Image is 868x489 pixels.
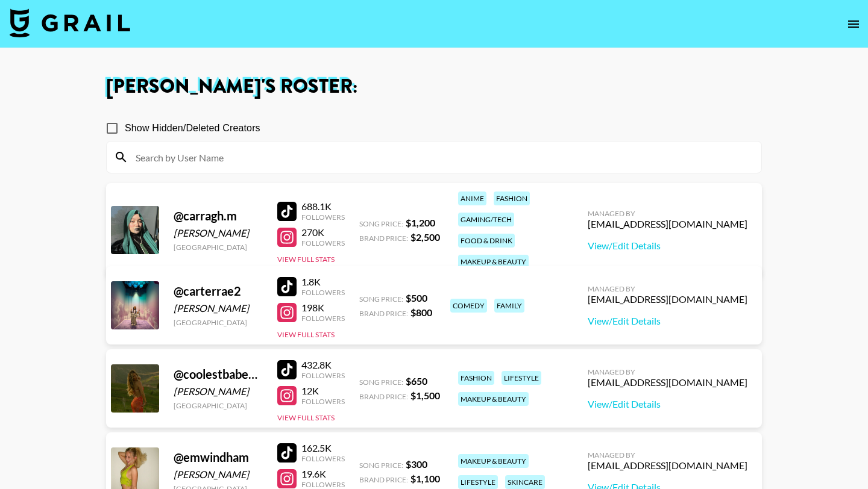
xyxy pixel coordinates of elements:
span: Brand Price: [359,392,408,401]
span: Brand Price: [359,234,408,243]
div: Followers [301,238,345,248]
div: fashion [458,371,494,385]
div: [PERSON_NAME] [174,227,263,239]
div: 198K [301,302,345,314]
strong: $ 300 [406,458,427,470]
div: @ carragh.m [174,208,263,223]
div: Followers [301,480,345,489]
div: Managed By [588,209,747,218]
div: Followers [301,213,345,222]
strong: $ 1,200 [406,217,435,228]
span: Brand Price: [359,475,408,484]
button: open drawer [841,12,866,36]
div: comedy [450,299,487,313]
div: makeup & beauty [458,454,529,468]
div: skincare [505,475,545,489]
div: lifestyle [458,475,498,489]
strong: $ 650 [406,375,427,387]
div: Followers [301,454,345,463]
span: Song Price: [359,219,403,228]
span: Show Hidden/Deleted Creators [125,121,260,135]
div: makeup & beauty [458,392,529,406]
button: View Full Stats [277,330,335,339]
div: [GEOGRAPHIC_DATA] [174,401,263,410]
div: [PERSON_NAME] [174,302,263,314]
a: View/Edit Details [588,398,747,410]
button: View Full Stats [277,255,335,264]
span: Song Price: [359,461,403,470]
img: Grail Talent [10,8,130,37]
a: View/Edit Details [588,240,747,252]
strong: $ 500 [406,292,427,304]
strong: $ 800 [410,307,432,318]
div: Followers [301,288,345,297]
div: 432.8K [301,359,345,371]
div: Followers [301,397,345,406]
div: 19.6K [301,468,345,480]
div: Managed By [588,284,747,293]
div: family [494,299,524,313]
div: makeup & beauty [458,255,529,269]
input: Search by User Name [128,148,754,167]
div: [PERSON_NAME] [174,469,263,481]
div: food & drink [458,234,515,248]
div: [GEOGRAPHIC_DATA] [174,318,263,327]
strong: $ 1,100 [410,473,440,484]
div: 270K [301,226,345,238]
div: @ emwindham [174,450,263,465]
div: 1.8K [301,276,345,288]
div: 162.5K [301,442,345,454]
div: Managed By [588,450,747,459]
div: [EMAIL_ADDRESS][DOMAIN_NAME] [588,293,747,305]
div: @ coolestbabeoutthere [174,367,263,382]
div: anime [458,192,486,205]
h1: [PERSON_NAME] 's Roster: [106,77,762,96]
a: View/Edit Details [588,315,747,327]
div: Managed By [588,367,747,376]
div: [EMAIL_ADDRESS][DOMAIN_NAME] [588,459,747,472]
div: [EMAIL_ADDRESS][DOMAIN_NAME] [588,376,747,388]
div: lifestyle [502,371,541,385]
button: View Full Stats [277,413,335,422]
div: gaming/tech [458,213,514,226]
strong: $ 1,500 [410,390,440,401]
span: Song Price: [359,378,403,387]
div: Followers [301,371,345,380]
div: 688.1K [301,201,345,213]
span: Song Price: [359,294,403,304]
div: [GEOGRAPHIC_DATA] [174,243,263,252]
div: 12K [301,385,345,397]
div: [PERSON_NAME] [174,385,263,397]
div: [EMAIL_ADDRESS][DOMAIN_NAME] [588,218,747,230]
div: Followers [301,314,345,323]
div: fashion [494,192,530,205]
span: Brand Price: [359,309,408,318]
div: @ carterrae2 [174,284,263,299]
strong: $ 2,500 [410,231,440,243]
